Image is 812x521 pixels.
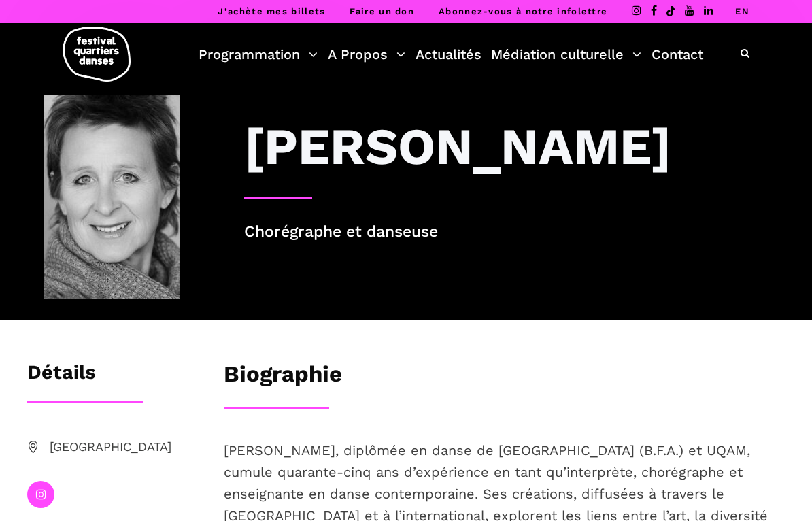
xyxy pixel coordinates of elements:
[218,6,325,16] a: J’achète mes billets
[328,43,405,66] a: A Propos
[199,43,318,66] a: Programmation
[244,220,785,245] p: Chorégraphe et danseuse
[350,6,414,16] a: Faire un don
[491,43,641,66] a: Médiation culturelle
[224,360,342,394] h3: Biographie
[63,27,131,82] img: logo-fqd-med
[27,360,95,394] h3: Détails
[735,6,749,16] a: EN
[439,6,607,16] a: Abonnez-vous à notre infolettre
[44,95,180,299] img: Jane Mappin
[244,116,671,177] h3: [PERSON_NAME]
[652,43,703,66] a: Contact
[27,481,54,508] a: instagram
[416,43,481,66] a: Actualités
[50,437,197,457] span: [GEOGRAPHIC_DATA]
